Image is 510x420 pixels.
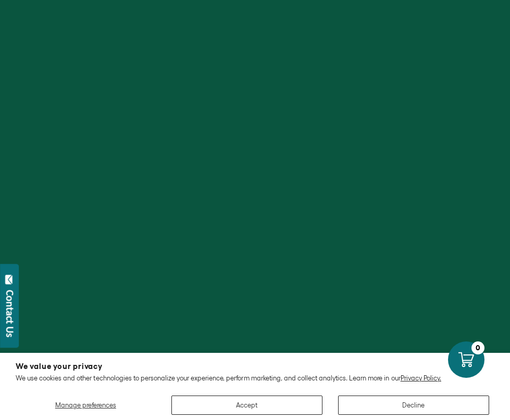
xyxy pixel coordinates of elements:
[5,290,15,337] div: Contact Us
[16,374,494,383] p: We use cookies and other technologies to personalize your experience, perform marketing, and coll...
[471,341,484,354] div: 0
[16,362,494,370] h2: We value your privacy
[55,401,116,409] span: Manage preferences
[171,396,322,415] button: Accept
[401,374,441,382] a: Privacy Policy.
[16,396,156,415] button: Manage preferences
[338,396,489,415] button: Decline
